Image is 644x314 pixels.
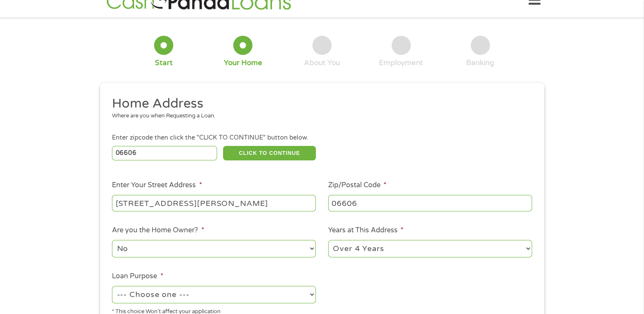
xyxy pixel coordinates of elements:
[466,58,494,68] div: Banking
[112,181,202,190] label: Enter Your Street Address
[224,58,262,68] div: Your Home
[112,195,316,211] input: 1 Main Street
[223,146,316,160] button: CLICK TO CONTINUE
[112,146,217,160] input: Enter Zipcode (e.g 01510)
[112,95,526,112] h2: Home Address
[112,272,163,281] label: Loan Purpose
[112,112,526,120] div: Where are you when Requesting a Loan.
[379,58,423,68] div: Employment
[304,58,340,68] div: About You
[328,226,404,235] label: Years at This Address
[155,58,173,68] div: Start
[112,133,532,143] div: Enter zipcode then click the "CLICK TO CONTINUE" button below.
[328,181,386,190] label: Zip/Postal Code
[112,226,204,235] label: Are you the Home Owner?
